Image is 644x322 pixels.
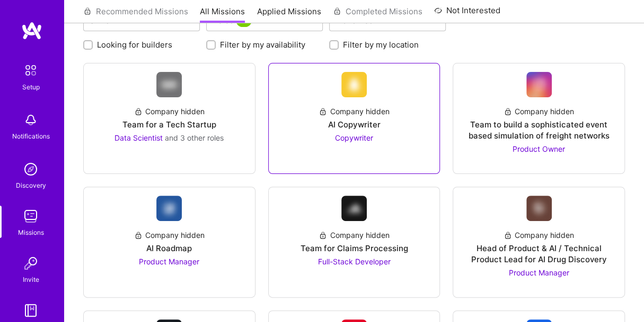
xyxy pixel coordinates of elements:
span: Data Scientist [114,133,163,142]
div: Company hidden [319,229,389,241]
a: Company LogoCompany hiddenAI RoadmapProduct Manager [92,196,246,289]
div: Company hidden [134,106,205,117]
div: Discovery [16,180,46,191]
div: Missions [18,227,44,238]
span: Product Owner [513,144,565,153]
span: Product Manager [139,257,199,266]
label: Looking for builders [97,39,172,50]
span: Copywriter [335,133,373,142]
a: Company LogoCompany hiddenAI CopywriterCopywriter [277,72,431,165]
div: Setup [22,81,40,93]
a: All Missions [200,6,245,23]
img: bell [20,109,41,131]
div: Company hidden [504,106,574,117]
a: Not Interested [434,4,500,23]
img: Company Logo [341,196,367,221]
span: and 3 other roles [165,133,224,142]
span: Product Manager [509,268,569,277]
img: Company Logo [526,72,552,97]
span: Full-Stack Developer [317,257,390,266]
img: Company Logo [341,72,367,97]
div: Team to build a sophisticated event based simulation of freight networks [462,119,616,141]
div: AI Copywriter [328,119,380,130]
div: Head of Product & AI / Technical Product Lead for AI Drug Discovery [462,243,616,265]
img: discovery [20,159,41,180]
a: Applied Missions [257,6,321,23]
div: Team for a Tech Startup [122,119,216,130]
a: Company LogoCompany hiddenHead of Product & AI / Technical Product Lead for AI Drug DiscoveryProd... [462,196,616,289]
div: Invite [23,274,39,285]
img: Company Logo [156,196,182,221]
div: Company hidden [134,229,205,241]
img: Company Logo [526,196,552,221]
img: Company Logo [156,72,182,97]
img: setup [20,59,42,81]
div: AI Roadmap [146,243,192,254]
div: Company hidden [504,229,574,241]
img: Invite [20,253,41,274]
img: logo [21,21,42,40]
div: Notifications [12,131,50,142]
a: Company LogoCompany hiddenTeam to build a sophisticated event based simulation of freight network... [462,72,616,165]
label: Filter by my availability [220,39,305,50]
a: Company LogoCompany hiddenTeam for Claims ProcessingFull-Stack Developer [277,196,431,289]
label: Filter by my location [343,39,419,50]
img: guide book [20,300,41,321]
div: Team for Claims Processing [300,243,408,254]
a: Company LogoCompany hiddenTeam for a Tech StartupData Scientist and 3 other roles [92,72,246,165]
div: Company hidden [319,106,389,117]
img: teamwork [20,206,41,227]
